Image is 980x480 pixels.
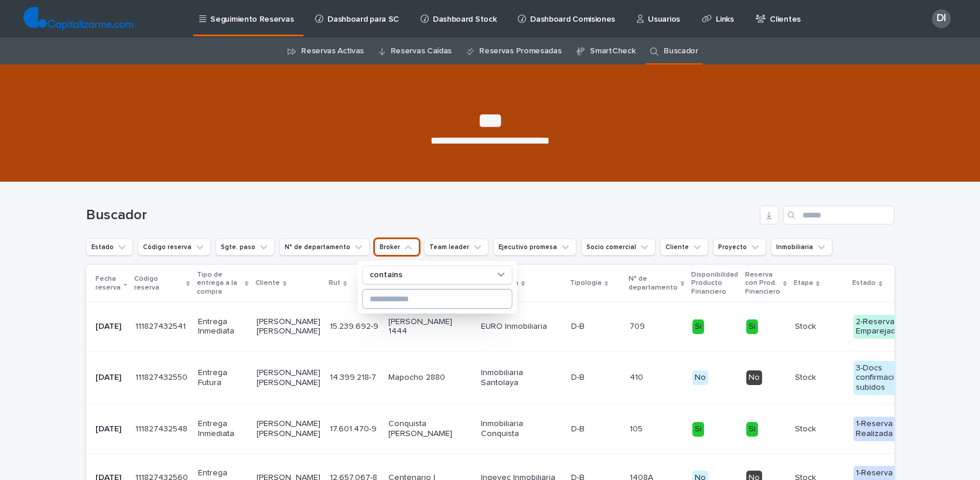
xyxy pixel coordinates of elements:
[629,273,678,294] p: N° de departamento
[95,373,126,383] p: [DATE]
[571,422,587,434] p: D-B
[329,277,340,290] p: Rut
[795,424,844,434] p: Stock
[198,368,247,388] p: Entrega Futura
[852,277,876,290] p: Estado
[746,370,762,385] div: No
[664,38,698,65] a: Buscador
[493,239,576,256] button: Ejecutivo promesa
[138,239,211,256] button: Código reserva
[783,206,894,224] input: Search
[198,419,247,439] p: Entrega Inmediata
[374,239,419,256] button: Broker
[95,424,126,434] p: [DATE]
[746,422,758,437] div: Si
[301,38,364,65] a: Reservas Activas
[388,317,472,337] p: [PERSON_NAME] 1444
[257,368,320,388] p: [PERSON_NAME] [PERSON_NAME]
[692,319,704,334] div: Si
[691,268,738,298] p: Disponibilidad Producto Financiero
[135,370,190,383] p: 111827432550
[795,322,844,332] p: Stock
[255,277,280,290] p: Cliente
[630,319,647,332] p: 709
[481,419,562,439] p: Inmobiliaria Conquista
[23,7,133,30] img: TjQlHxlQVOtaKxwbrr5R
[932,9,951,28] div: DI
[86,239,133,256] button: Estado
[746,319,758,334] div: Si
[590,38,635,65] a: SmartCheck
[388,373,472,383] p: Mapocho 2880
[853,315,906,339] div: 2-Reserva Emparejada
[481,368,562,388] p: Inmobiliaria Santolaya
[388,419,472,439] p: Conquista [PERSON_NAME]
[257,419,320,439] p: [PERSON_NAME] [PERSON_NAME]
[330,319,381,332] p: 15.239.692-9
[771,239,832,256] button: Inmobiliaria
[216,239,275,256] button: Sgte. paso
[198,317,247,337] p: Entrega Inmediata
[713,239,766,256] button: Proyecto
[660,239,708,256] button: Cliente
[197,268,242,298] p: Tipo de entrega a la compra
[95,273,121,294] p: Fecha reserva
[95,322,126,332] p: [DATE]
[794,277,813,290] p: Etapa
[571,370,587,383] p: D-B
[135,319,188,332] p: 111827432541
[581,239,655,256] button: Socio comercial
[795,373,844,383] p: Stock
[257,317,320,337] p: [PERSON_NAME] [PERSON_NAME]
[330,370,378,383] p: 14.399.218-7
[391,38,452,65] a: Reservas Caídas
[630,370,646,383] p: 410
[692,370,708,385] div: No
[370,270,402,280] p: contains
[745,268,780,298] p: Reserva con Prod. Financiero
[853,417,906,441] div: 1-Reserva Realizada
[134,273,183,294] p: Código reserva
[86,207,755,224] h1: Buscador
[853,361,906,395] div: 3-Docs confirmación subidos
[479,38,561,65] a: Reservas Promesadas
[424,239,489,256] button: Team leader
[630,422,645,434] p: 105
[481,322,562,332] p: EURO Inmobiliaria
[135,422,190,434] p: 111827432548
[571,319,587,332] p: D-B
[330,422,379,434] p: 17.601.470-9
[279,239,370,256] button: N° de departamento
[692,422,704,437] div: Si
[570,277,602,290] p: Tipología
